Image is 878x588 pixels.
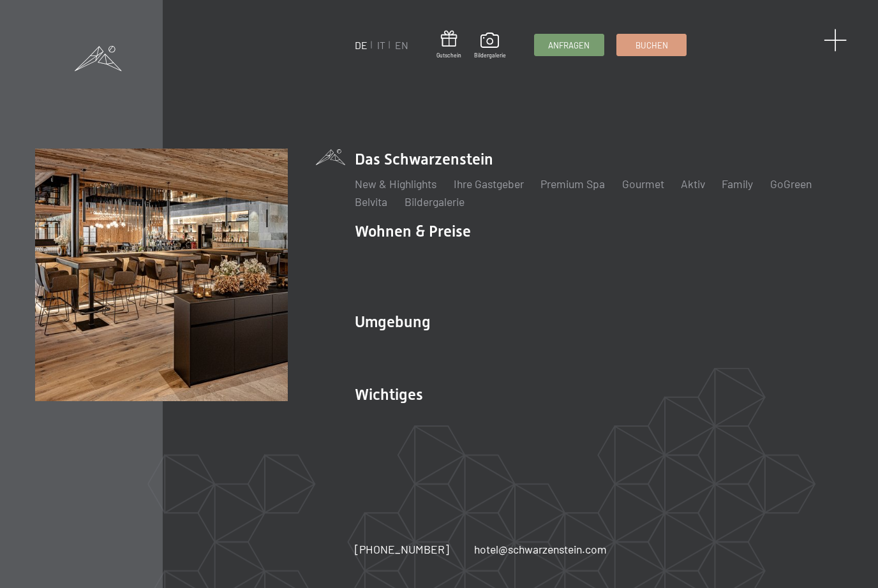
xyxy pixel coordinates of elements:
[474,52,506,59] span: Bildergalerie
[681,177,705,191] a: Aktiv
[405,195,465,209] a: Bildergalerie
[355,542,449,556] span: [PHONE_NUMBER]
[454,177,524,191] a: Ihre Gastgeber
[436,52,461,59] span: Gutschein
[540,177,605,191] a: Premium Spa
[636,40,668,51] span: Buchen
[355,177,436,191] a: New & Highlights
[395,39,408,51] a: EN
[355,39,368,51] a: DE
[355,195,387,209] a: Belvita
[535,34,604,55] a: Anfragen
[722,177,753,191] a: Family
[770,177,812,191] a: GoGreen
[474,33,506,59] a: Bildergalerie
[377,39,385,51] a: IT
[617,34,686,55] a: Buchen
[436,31,461,59] a: Gutschein
[474,541,607,557] a: hotel@schwarzenstein.com
[548,40,590,51] span: Anfragen
[622,177,664,191] a: Gourmet
[355,541,449,557] a: [PHONE_NUMBER]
